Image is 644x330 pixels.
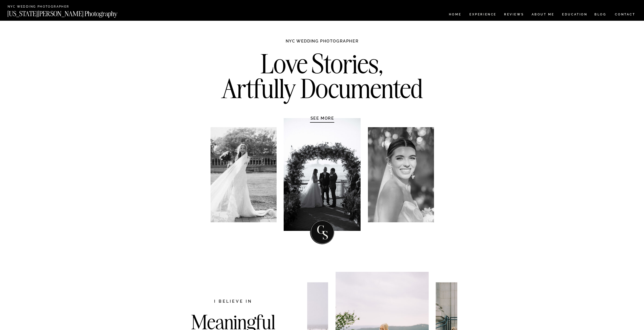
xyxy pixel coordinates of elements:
[298,116,346,121] a: SEE MORE
[531,13,554,17] a: ABOUT ME
[275,38,370,49] h1: NYC WEDDING PHOTOGRAPHER
[615,12,636,17] a: CONTACT
[562,13,588,17] a: EDUCATION
[216,51,428,104] h2: Love Stories, Artfully Documented
[8,5,84,9] a: NYC Wedding Photographer
[448,13,462,17] a: HOME
[7,10,134,15] a: [US_STATE][PERSON_NAME] Photography
[469,13,496,17] a: Experience
[188,298,279,305] h2: I believe in
[504,13,523,17] a: REVIEWS
[594,13,607,17] a: BLOG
